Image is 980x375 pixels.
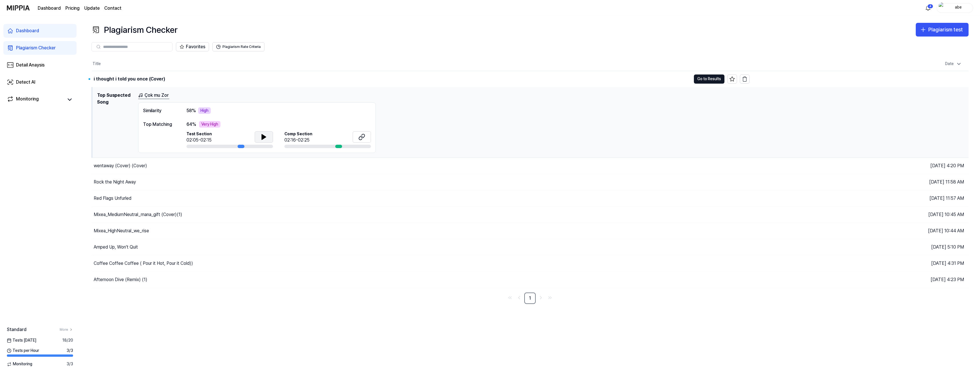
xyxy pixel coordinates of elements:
img: 알림 [925,5,931,11]
div: Mixea_MediumNeutral_mana_gift (Cover)(1) [94,211,182,218]
div: abe [947,5,969,11]
img: profile [939,2,945,14]
button: profileabe [937,3,973,13]
td: [DATE] 4:20 PM [750,158,969,174]
span: Test Section [186,131,212,137]
a: Go to previous page [515,294,523,302]
h1: Top Suspected Song [97,92,134,153]
a: Detail Anaysis [3,58,77,72]
a: Go to last page [546,294,554,302]
div: High [198,107,211,114]
button: Favorites [176,42,209,51]
a: 1 [524,293,536,304]
div: Monitoring [16,96,39,104]
span: 18 / 20 [62,338,73,343]
button: 알림4 [923,3,933,13]
button: Go to Results [694,74,724,84]
td: [DATE] 5:10 PM [750,239,969,255]
a: Dashboard [38,5,61,12]
div: Date [943,59,964,68]
a: Contact [104,5,121,12]
a: Update [84,5,100,12]
td: [DATE] 11:58 AM [750,174,969,190]
div: Similarity [143,107,175,114]
a: Go to first page [506,294,514,302]
span: Tests [DATE] [7,338,36,343]
th: Title [92,57,750,71]
div: Very High [199,121,220,128]
div: Coffee Coffee Coffee ( Pour it Hot, Pour it Cold)) [94,260,193,267]
td: [DATE] 4:23 PM [750,272,969,288]
span: Comp Section [284,131,312,137]
div: Amped Up, Won't Quit [94,244,138,251]
a: Çok mu Zor [138,92,169,99]
div: Plagiarism Checker [16,45,56,51]
td: [DATE] 4:31 PM [750,255,969,272]
div: Red Flags Unfurled [94,195,131,202]
a: Go to next page [537,294,545,302]
span: 3 / 3 [67,361,73,367]
span: 58 % [186,107,196,114]
div: Afternoon Dive (Remix) (1) [94,276,147,283]
a: Plagiarism Checker [3,41,77,55]
div: Mixea_HighNeutral_we_rise [94,227,149,234]
td: [DATE] 4:21 PM [750,71,969,87]
button: Pricing [65,5,80,12]
td: [DATE] 10:44 AM [750,223,969,239]
span: 64 % [186,121,196,128]
div: Plagiarism test [928,26,963,34]
div: i thought i told you once (Cover) [94,76,165,82]
a: More [60,327,73,332]
div: Plagiarism Checker [91,23,178,37]
span: Tests per Hour [7,348,39,354]
div: Detect AI [16,79,35,86]
button: Plagiarism test [916,23,969,37]
span: Standard [7,326,27,333]
div: Top Matching [143,121,175,128]
button: Plagiarism Rate Criteria [212,42,264,51]
div: wentaway (Cover) (Cover) [94,162,147,169]
a: Detect AI [3,75,77,89]
span: 3 / 3 [67,348,73,354]
div: Dashboard [16,27,39,34]
div: Detail Anaysis [16,62,45,68]
nav: pagination [91,293,969,304]
div: Rock the Night Away [94,179,136,186]
div: 02:16-02:25 [284,137,312,144]
div: 02:05-02:15 [186,137,212,144]
a: Dashboard [3,24,77,38]
td: [DATE] 10:45 AM [750,207,969,223]
div: 4 [927,4,933,9]
span: Monitoring [7,361,32,367]
a: Monitoring [7,96,64,104]
td: [DATE] 11:57 AM [750,190,969,207]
